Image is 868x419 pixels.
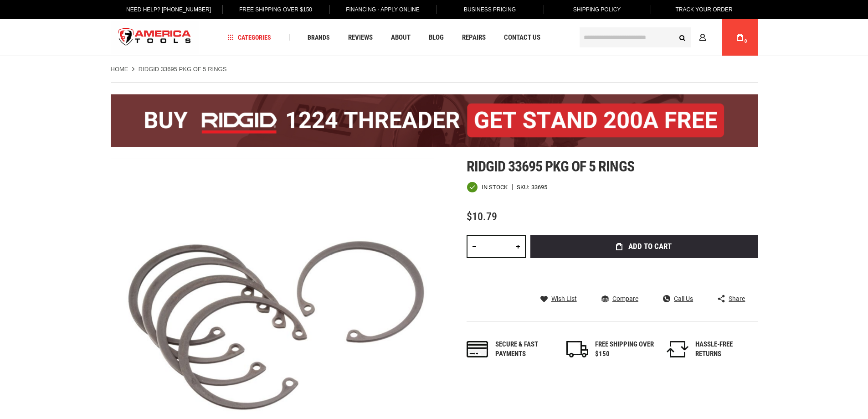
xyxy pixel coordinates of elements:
[667,341,688,357] img: returns
[111,65,128,73] a: Home
[303,31,334,44] a: Brands
[429,34,444,41] span: Blog
[663,295,693,303] a: Call Us
[504,34,540,41] span: Contact Us
[344,31,377,44] a: Reviews
[731,19,749,56] a: 0
[467,341,488,357] img: payments
[387,31,415,44] a: About
[462,34,486,41] span: Repairs
[500,31,544,44] a: Contact Us
[729,295,745,302] span: Share
[482,184,508,190] span: In stock
[111,21,199,55] img: America Tools
[467,210,497,223] span: $10.79
[745,39,747,44] span: 0
[612,295,638,302] span: Compare
[595,340,654,359] div: FREE SHIPPING OVER $150
[425,31,448,44] a: Blog
[458,31,490,44] a: Repairs
[601,295,638,303] a: Compare
[674,295,693,302] span: Call Us
[227,34,271,41] span: Categories
[139,66,227,72] strong: RIDGID 33695 PKG OF 5 RINGS
[531,184,547,190] div: 33695
[467,181,508,193] div: Availability
[111,94,758,147] img: BOGO: Buy the RIDGID® 1224 Threader (26092), get the 92467 200A Stand FREE!
[530,235,758,258] button: Add to Cart
[467,158,634,175] span: Ridgid 33695 pkg of 5 rings
[566,341,588,357] img: shipping
[695,340,755,359] div: HASSLE-FREE RETURNS
[517,184,531,190] strong: SKU
[628,243,672,250] span: Add to Cart
[551,295,577,302] span: Wish List
[573,6,621,13] span: Shipping Policy
[308,34,330,41] span: Brands
[111,21,199,55] a: store logo
[495,340,555,359] div: Secure & fast payments
[674,29,691,46] button: Search
[391,34,411,41] span: About
[223,31,275,44] a: Categories
[348,34,373,41] span: Reviews
[540,295,577,303] a: Wish List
